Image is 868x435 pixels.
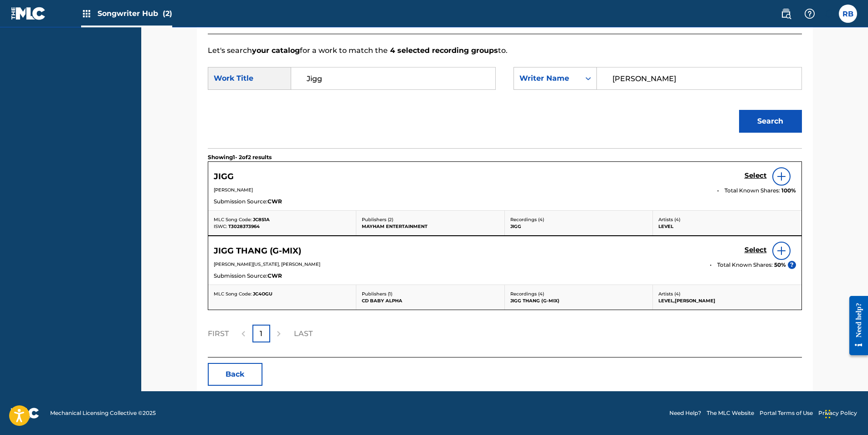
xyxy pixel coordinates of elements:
p: LEVEL [658,223,796,230]
iframe: Resource Center [842,289,868,362]
a: Privacy Policy [818,409,857,417]
span: [PERSON_NAME] [214,187,253,193]
div: Help [801,5,819,23]
p: MAYHAM ENTERTAINMENT [362,223,499,230]
p: Showing 1 - 2 of 2 results [208,153,272,161]
span: Songwriter Hub [98,8,172,19]
a: Portal Terms of Use [760,409,813,417]
span: JC4OGU [253,291,272,297]
p: Publishers ( 2 ) [362,216,499,223]
h5: JIGG [214,171,234,182]
p: Artists ( 4 ) [658,216,796,223]
p: Recordings ( 4 ) [510,216,647,223]
span: MLC Song Code: [214,217,252,223]
div: Notifications [824,9,833,18]
span: MLC Song Code: [214,291,252,297]
img: info [776,171,787,182]
span: CWR [267,272,282,280]
iframe: Chat Widget [822,391,868,435]
p: CD BABY ALPHA [362,297,499,304]
h5: JIGG THANG (G-MIX) [214,246,301,256]
p: JIGG THANG (G-MIX) [510,297,647,304]
span: CWR [267,197,282,206]
span: Submission Source: [214,272,267,280]
p: Artists ( 4 ) [658,290,796,297]
span: (2) [163,9,172,18]
span: ? [788,261,796,269]
div: User Menu [839,5,857,23]
span: JC8S1A [253,217,270,223]
p: LAST [294,328,313,339]
span: Total Known Shares: [717,261,774,269]
img: help [804,8,815,19]
a: Public Search [777,5,795,23]
h5: Select [745,171,767,180]
span: 100 % [781,186,796,195]
p: Publishers ( 1 ) [362,290,499,297]
p: LEVEL,[PERSON_NAME] [658,297,796,304]
p: Recordings ( 4 ) [510,290,647,297]
p: Let's search for a work to match the to. [208,45,802,56]
button: Back [208,363,262,386]
p: FIRST [208,328,229,339]
div: Writer Name [519,73,575,84]
img: Top Rightsholders [81,8,92,19]
p: JIGG [510,223,647,230]
form: Search Form [208,56,802,148]
h5: Select [745,246,767,254]
a: The MLC Website [707,409,754,417]
img: search [781,8,791,19]
p: 1 [260,328,262,339]
img: info [776,245,787,256]
span: Total Known Shares: [724,186,781,195]
a: Need Help? [669,409,701,417]
span: ISWC: [214,223,227,229]
span: Submission Source: [214,197,267,206]
span: 50 % [774,261,786,269]
span: [PERSON_NAME][US_STATE], [PERSON_NAME] [214,261,320,267]
button: Search [739,110,802,133]
img: MLC Logo [11,7,46,20]
span: T3028373964 [228,223,260,229]
img: logo [11,408,39,419]
strong: your catalog [252,46,300,55]
span: Mechanical Licensing Collective © 2025 [50,409,156,417]
strong: 4 selected recording groups [388,46,498,55]
div: Drag [825,400,831,428]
